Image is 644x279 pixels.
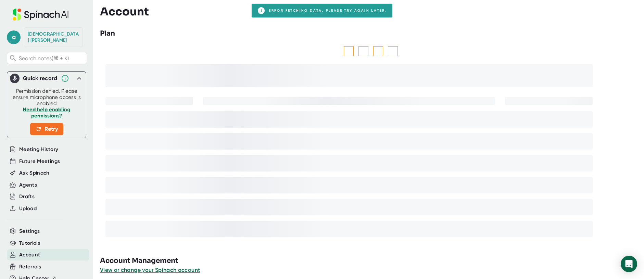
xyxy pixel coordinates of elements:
[7,30,21,44] span: a
[19,145,58,153] button: Meeting History
[10,72,83,85] div: Quick record
[23,106,70,119] a: Need help enabling permissions?
[19,157,60,165] button: Future Meetings
[100,256,644,266] h3: Account Management
[19,169,50,177] button: Ask Spinach
[19,263,41,271] button: Referrals
[28,31,79,43] div: Arian Cabrera
[19,205,37,213] button: Upload
[19,193,35,201] button: Drafts
[19,227,40,235] button: Settings
[19,181,37,189] button: Agents
[19,55,69,62] span: Search notes (⌘ + K)
[11,88,82,135] div: Permission denied. Please ensure microphone access is enabled
[100,266,200,274] button: View or change your Spinach account
[19,251,40,259] button: Account
[100,5,149,18] h3: Account
[621,256,637,272] div: Open Intercom Messenger
[30,123,63,135] button: Retry
[36,125,58,133] span: Retry
[23,75,58,82] div: Quick record
[19,239,40,247] button: Tutorials
[100,28,115,39] h3: Plan
[100,267,200,273] span: View or change your Spinach account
